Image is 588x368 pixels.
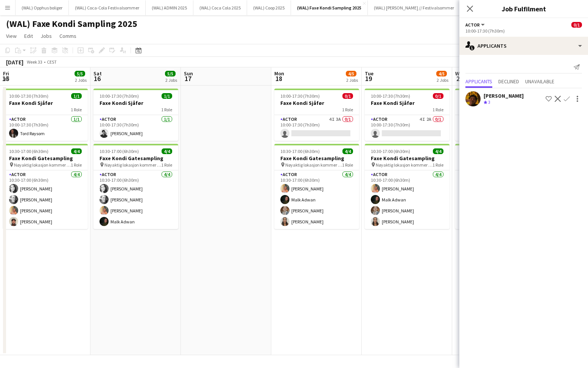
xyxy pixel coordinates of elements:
[93,70,102,77] span: Sat
[9,93,48,99] span: 10:00-17:30 (7h30m)
[162,93,172,99] span: 1/1
[365,70,373,77] span: Tue
[342,148,353,154] span: 4/4
[365,89,450,141] app-job-card: 10:00-17:30 (7h30m)0/1Faxe Kondi Sjåfør1 RoleActor4I2A0/110:00-17:30 (7h30m)
[2,74,9,83] span: 15
[455,100,540,106] h3: Faxe Kondi Sjåfør
[437,77,448,83] div: 2 Jobs
[433,93,443,99] span: 0/1
[24,33,33,39] span: Edit
[274,100,359,106] h3: Faxe Kondi Sjåfør
[165,71,176,76] span: 5/5
[3,31,20,41] a: View
[571,22,582,28] span: 0/1
[100,93,139,99] span: 10:00-17:30 (7h30m)
[455,89,540,141] app-job-card: 10:00-17:30 (7h30m)0/1Faxe Kondi Sjåfør1 RoleActor4I1A0/110:00-17:30 (7h30m)
[364,74,373,83] span: 19
[459,4,588,14] h3: Job Fulfilment
[14,162,71,168] span: Nøyaktig lokasjon kommer snart
[16,0,69,15] button: (WAL) Opphus boliger
[455,155,540,162] h3: Faxe Kondi Gatesampling
[3,89,88,141] app-job-card: 10:00-17:30 (7h30m)1/1Faxe Kondi Sjåfør1 RoleActor1/110:00-17:30 (7h30m)Tord Røysom
[342,162,353,168] span: 1 Role
[3,144,88,229] app-job-card: 10:30-17:00 (6h30m)4/4Faxe Kondi Gatesampling Nøyaktig lokasjon kommer snart1 RoleActor4/410:30-1...
[3,170,88,229] app-card-role: Actor4/410:30-17:00 (6h30m)[PERSON_NAME][PERSON_NAME][PERSON_NAME][PERSON_NAME]
[273,74,284,83] span: 18
[247,0,291,15] button: (WAL) Coop 2025
[183,74,193,83] span: 17
[274,89,359,141] app-job-card: 10:00-17:30 (7h30m)0/1Faxe Kondi Sjåfør1 RoleActor4I3A0/110:00-17:30 (7h30m)
[459,37,588,55] div: Applicants
[274,170,359,229] app-card-role: Actor4/410:30-17:00 (6h30m)[PERSON_NAME]Malk Adwan[PERSON_NAME][PERSON_NAME]
[454,74,465,83] span: 20
[56,31,79,41] a: Comms
[3,70,9,77] span: Fri
[365,115,450,141] app-card-role: Actor4I2A0/110:00-17:30 (7h30m)
[346,77,358,83] div: 2 Jobs
[280,93,320,99] span: 10:00-17:30 (7h30m)
[75,77,87,83] div: 2 Jobs
[465,22,480,28] span: Actor
[6,18,137,30] h1: (WAL) Faxe Kondi Sampling 2025
[25,59,44,65] span: Week 33
[465,28,582,34] div: 10:00-17:30 (7h30m)
[47,59,57,65] div: CEST
[291,0,368,15] button: (WAL) Faxe Kondi Sampling 2025
[455,70,465,77] span: Wed
[274,70,284,77] span: Mon
[161,107,172,112] span: 1 Role
[75,71,85,76] span: 5/5
[342,93,353,99] span: 0/1
[488,99,490,105] span: 3
[104,162,161,168] span: Nøyaktig lokasjon kommer snart
[93,89,178,141] app-job-card: 10:00-17:30 (7h30m)1/1Faxe Kondi Sjåfør1 RoleActor1/110:00-17:30 (7h30m)[PERSON_NAME]
[432,107,443,112] span: 1 Role
[436,71,447,76] span: 4/5
[280,148,320,154] span: 10:30-17:00 (6h30m)
[162,148,172,154] span: 4/4
[484,92,524,99] div: [PERSON_NAME]
[525,79,554,84] span: Unavailable
[6,33,17,39] span: View
[6,58,23,66] div: [DATE]
[9,148,48,154] span: 10:30-17:00 (6h30m)
[193,0,247,15] button: (WAL) Coca Cola 2025
[365,155,450,162] h3: Faxe Kondi Gatesampling
[455,170,540,229] app-card-role: Actor4/410:30-17:00 (6h30m)[PERSON_NAME]Malk Adwan[PERSON_NAME][PERSON_NAME]
[365,170,450,229] app-card-role: Actor4/410:30-17:00 (6h30m)[PERSON_NAME]Malk Adwan[PERSON_NAME][PERSON_NAME]
[69,0,146,15] button: (WAL) Coca-Cola Festivalsommer
[40,33,52,39] span: Jobs
[93,144,178,229] div: 10:30-17:00 (6h30m)4/4Faxe Kondi Gatesampling Nøyaktig lokasjon kommer snart1 RoleActor4/410:30-1...
[71,148,82,154] span: 4/4
[285,162,342,168] span: Nøyaktig lokasjon kommer snart
[274,144,359,229] app-job-card: 10:30-17:00 (6h30m)4/4Faxe Kondi Gatesampling Nøyaktig lokasjon kommer snart1 RoleActor4/410:30-1...
[465,79,492,84] span: Applicants
[71,93,82,99] span: 1/1
[432,162,443,168] span: 1 Role
[368,0,460,15] button: (WAL) [PERSON_NAME] // Festivalsommer
[93,100,178,106] h3: Faxe Kondi Sjåfør
[455,144,540,229] app-job-card: 10:30-17:00 (6h30m)4/4Faxe Kondi Gatesampling Nøyaktig lokasjon kommer snart1 RoleActor4/410:30-1...
[21,31,36,41] a: Edit
[184,70,193,77] span: Sun
[3,155,88,162] h3: Faxe Kondi Gatesampling
[342,107,353,112] span: 1 Role
[465,22,486,28] button: Actor
[37,31,55,41] a: Jobs
[71,107,82,112] span: 1 Role
[371,93,410,99] span: 10:00-17:30 (7h30m)
[165,77,177,83] div: 2 Jobs
[346,71,356,76] span: 4/5
[371,148,410,154] span: 10:30-17:00 (6h30m)
[161,162,172,168] span: 1 Role
[433,148,443,154] span: 4/4
[455,115,540,141] app-card-role: Actor4I1A0/110:00-17:30 (7h30m)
